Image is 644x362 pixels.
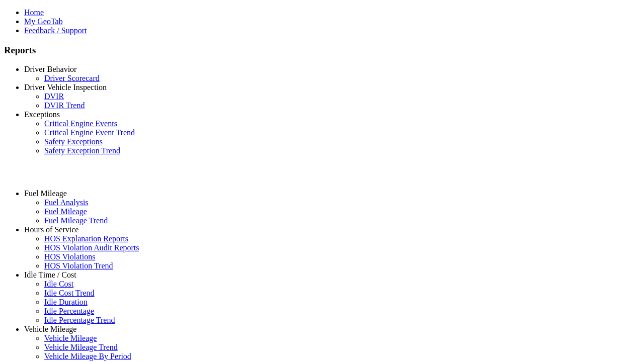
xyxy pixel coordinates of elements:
[44,252,95,261] a: HOS Violations
[44,289,95,297] a: Idle Cost Trend
[44,343,118,351] a: Vehicle Mileage Trend
[44,307,94,315] a: Idle Percentage
[44,92,64,101] a: DVIR
[44,316,115,324] a: Idle Percentage Trend
[24,270,76,279] a: Idle Time / Cost
[44,137,103,146] a: Safety Exceptions
[24,189,67,198] a: Fuel Mileage
[44,234,128,243] a: HOS Explanation Reports
[24,8,44,17] a: Home
[44,146,120,155] a: Safety Exception Trend
[4,45,640,56] h3: Reports
[44,216,108,225] a: Fuel Mileage Trend
[24,325,76,333] a: Vehicle Mileage
[24,17,63,26] a: My GeoTab
[44,119,117,128] a: Critical Engine Events
[44,334,97,342] a: Vehicle Mileage
[44,198,89,207] a: Fuel Analysis
[24,26,87,35] a: Feedback / Support
[44,280,73,288] a: Idle Cost
[44,207,87,216] a: Fuel Mileage
[44,298,88,306] a: Idle Duration
[24,225,78,234] a: Hours of Service
[24,65,76,73] a: Driver Behavior
[44,261,113,270] a: HOS Violation Trend
[44,352,131,360] a: Vehicle Mileage By Period
[44,74,100,82] a: Driver Scorecard
[24,110,60,119] a: Exceptions
[44,243,139,252] a: HOS Violation Audit Reports
[44,101,85,110] a: DVIR Trend
[24,83,107,92] a: Driver Vehicle Inspection
[44,128,135,137] a: Critical Engine Event Trend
